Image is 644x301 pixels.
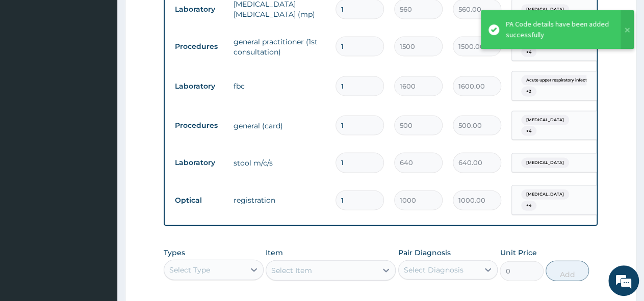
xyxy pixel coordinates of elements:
[521,87,536,97] span: + 2
[59,87,141,190] span: We're online!
[19,51,41,76] img: d_794563401_company_1708531726252_794563401
[170,77,228,96] td: Laboratory
[167,5,192,30] div: Minimize live chat window
[170,116,228,135] td: Procedures
[170,153,228,172] td: Laboratory
[266,248,283,258] label: Item
[228,116,330,136] td: general (card)
[521,158,569,168] span: [MEDICAL_DATA]
[228,153,330,173] td: stool m/c/s
[164,249,185,257] label: Types
[228,32,330,62] td: general practitioner (1st consultation)
[506,19,611,40] div: PA Code details have been added successfully
[5,196,194,232] textarea: Type your message and hit 'Enter'
[521,75,595,86] span: Acute upper respiratory infect...
[170,191,228,210] td: Optical
[228,190,330,210] td: registration
[170,37,228,56] td: Procedures
[521,201,536,211] span: + 4
[521,115,569,125] span: [MEDICAL_DATA]
[521,47,536,58] span: + 4
[228,76,330,96] td: fbc
[521,189,569,200] span: [MEDICAL_DATA]
[404,265,463,275] div: Select Diagnosis
[500,248,536,258] label: Unit Price
[521,126,536,136] span: + 4
[546,261,589,281] button: Add
[521,5,569,15] span: [MEDICAL_DATA]
[53,57,171,70] div: Chat with us now
[398,248,451,258] label: Pair Diagnosis
[169,265,210,275] div: Select Type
